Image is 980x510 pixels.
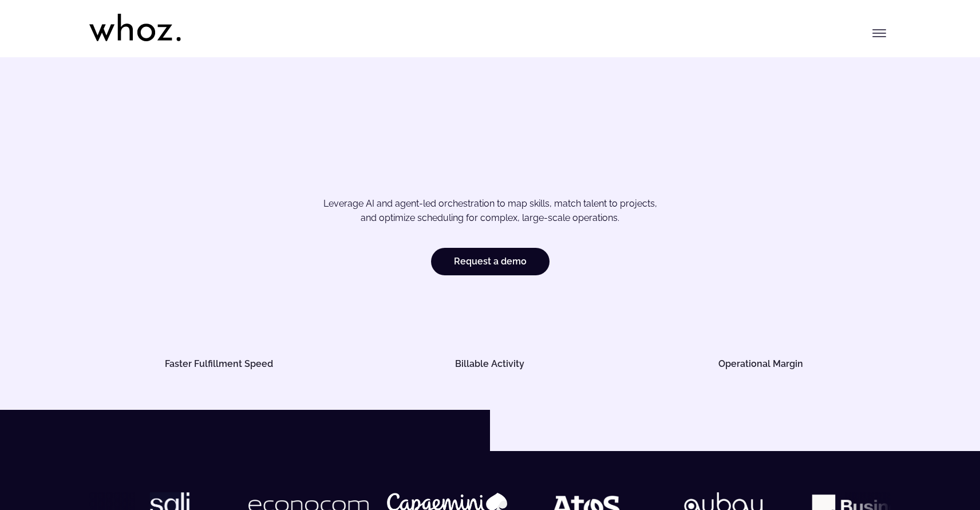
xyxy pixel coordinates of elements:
[904,434,964,494] iframe: Chatbot
[644,359,878,369] h5: Operational Margin
[868,22,891,45] button: Toggle menu
[373,359,607,369] h5: Billable Activity
[431,248,550,275] a: Request a demo
[129,196,851,226] p: Leverage AI and agent-led orchestration to map skills, match talent to projects, and optimize sch...
[102,359,336,369] h5: Faster Fulfillment Speed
